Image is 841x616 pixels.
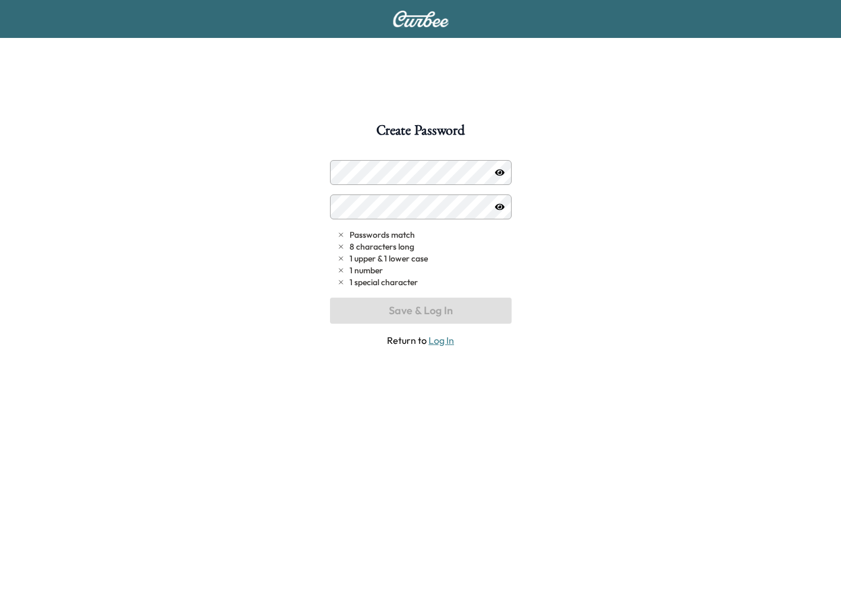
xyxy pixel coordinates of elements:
span: Passwords match [350,229,415,241]
h1: Create Password [376,123,464,143]
a: Log In [429,334,454,346]
span: 1 number [350,264,383,276]
span: 8 characters long [350,241,414,253]
img: Curbee Logo [392,11,449,27]
span: 1 upper & 1 lower case [350,253,428,264]
span: 1 special character [350,276,418,288]
span: Return to [330,333,512,347]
